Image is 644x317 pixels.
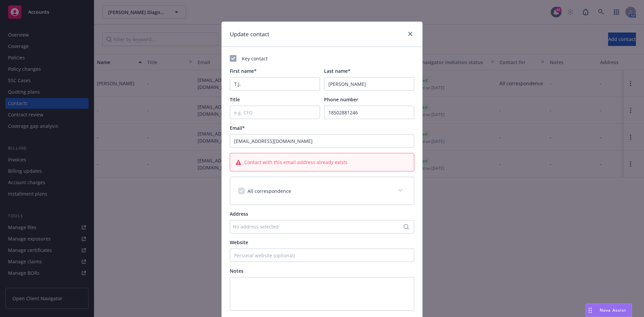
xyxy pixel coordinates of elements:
[230,68,257,74] span: First name*
[586,304,632,317] button: Nova Assist
[230,106,320,119] input: e.g. CFO
[404,224,409,229] svg: Search
[600,307,626,313] span: Nova Assist
[248,188,291,194] span: All correspondence
[324,77,414,91] input: Last Name
[586,304,594,317] div: Drag to move
[324,68,351,74] span: Last name*
[230,134,414,148] input: example@email.com
[230,239,248,246] span: Website
[244,159,347,166] span: Contact with this email address already exists
[230,211,248,217] span: Address
[230,30,269,39] h1: Update contact
[406,30,414,38] a: close
[230,268,244,274] span: Notes
[233,223,405,230] div: No address selected
[230,249,414,262] input: Personal website (optional)
[324,106,414,119] input: (xxx) xxx-xxx
[230,96,240,103] span: Title
[230,220,414,233] button: No address selected
[324,96,358,103] span: Phone number
[230,55,414,62] div: Key contact
[230,177,414,205] div: All correspondence
[230,125,245,131] span: Email*
[230,77,320,91] input: First Name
